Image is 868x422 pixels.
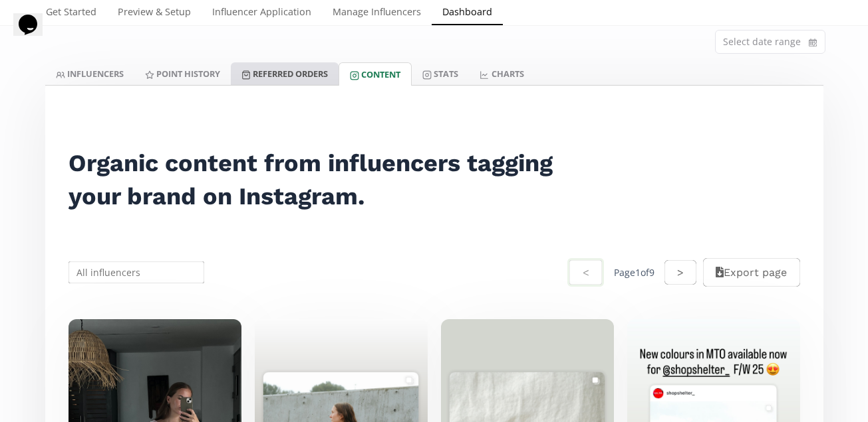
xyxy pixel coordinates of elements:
[614,266,654,279] div: Page 1 of 9
[45,62,134,85] a: INFLUENCERS
[469,62,534,85] a: CHARTS
[69,147,570,213] h2: Organic content from influencers tagging your brand on Instagram.
[664,260,696,285] button: >
[134,62,231,85] a: Point HISTORY
[567,258,603,287] button: <
[231,62,339,85] a: Referred Orders
[13,13,56,53] iframe: chat widget
[703,258,799,287] button: Export page
[67,259,207,285] input: All influencers
[412,62,469,85] a: Stats
[809,36,817,49] svg: calendar
[339,62,412,86] a: Content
